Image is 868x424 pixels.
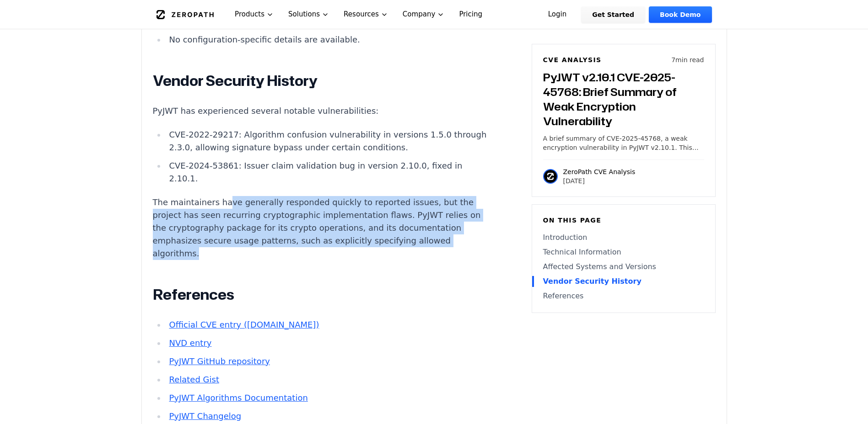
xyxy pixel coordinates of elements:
h2: References [153,286,493,304]
p: The maintainers have generally responded quickly to reported issues, but the project has seen rec... [153,196,493,260]
a: PyJWT Algorithms Documentation [169,393,307,403]
h6: On this page [543,216,704,225]
a: Get Started [581,6,645,23]
a: Related Gist [169,375,219,384]
a: Introduction [543,232,704,243]
a: Official CVE entry ([DOMAIN_NAME]) [169,320,319,329]
a: NVD entry [169,338,211,348]
a: Login [537,6,578,23]
a: PyJWT Changelog [169,411,241,421]
a: Technical Information [543,247,704,258]
li: CVE-2022-29217: Algorithm confusion vulnerability in versions 1.5.0 through 2.3.0, allowing signa... [166,128,493,154]
li: CVE-2024-53861: Issuer claim validation bug in version 2.10.0, fixed in 2.10.1. [166,159,493,185]
a: References [543,291,704,302]
p: ZeroPath CVE Analysis [563,167,636,176]
a: Book Demo [649,6,712,23]
li: No configuration-specific details are available. [166,33,493,46]
a: Affected Systems and Versions [543,261,704,272]
a: Vendor Security History [543,276,704,287]
p: [DATE] [563,176,636,185]
h3: PyJWT v2.10.1 CVE-2025-45768: Brief Summary of Weak Encryption Vulnerability [543,70,704,128]
p: PyJWT has experienced several notable vulnerabilities: [153,105,493,117]
p: A brief summary of CVE-2025-45768, a weak encryption vulnerability in PyJWT v2.10.1. This post co... [543,134,704,152]
p: 7 min read [671,55,704,64]
h2: Vendor Security History [153,72,493,90]
h6: CVE Analysis [543,55,602,64]
img: ZeroPath CVE Analysis [543,169,558,184]
a: PyJWT GitHub repository [169,356,270,366]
